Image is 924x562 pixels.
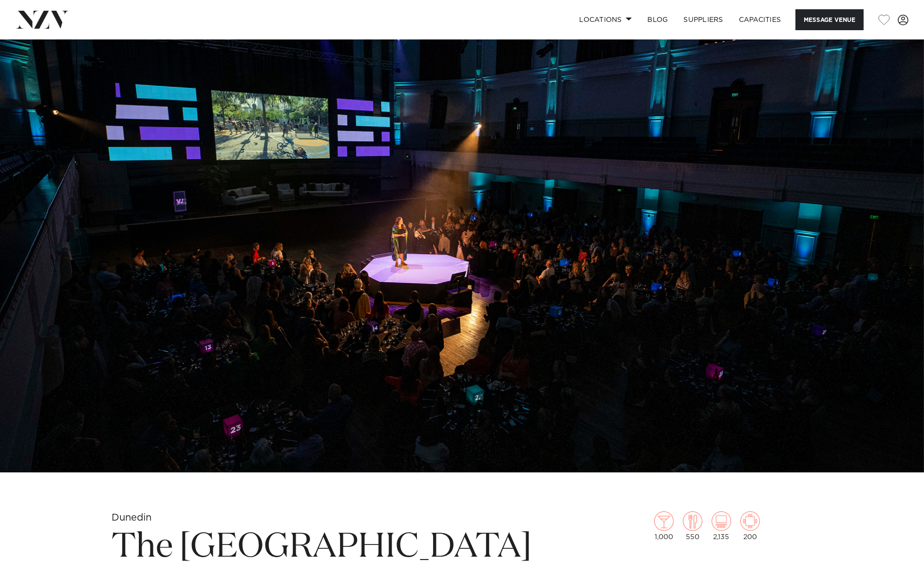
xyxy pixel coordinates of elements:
button: Message Venue [795,9,864,30]
div: 1,000 [654,511,674,541]
div: 2,135 [712,511,731,541]
a: Capacities [731,9,789,30]
img: theatre.png [712,511,731,531]
img: meeting.png [740,511,760,531]
a: Locations [571,9,640,30]
img: cocktail.png [654,511,674,531]
img: dining.png [683,511,702,531]
a: BLOG [640,9,676,30]
img: nzv-logo.png [16,11,69,28]
div: 200 [740,511,760,541]
a: SUPPLIERS [676,9,731,30]
div: 550 [683,511,702,541]
small: Dunedin [112,513,151,523]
